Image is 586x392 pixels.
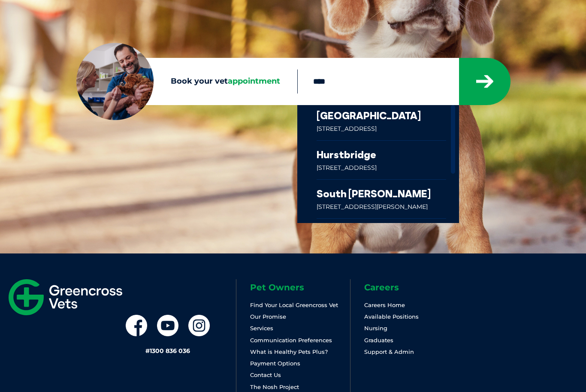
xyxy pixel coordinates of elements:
h6: Careers [364,283,464,292]
span: # [145,347,150,355]
a: Find Your Local Greencross Vet [250,302,338,308]
h6: Pet Owners [250,283,350,292]
a: Services [250,325,273,332]
a: Careers Home [364,302,405,308]
a: The Nosh Project [250,383,299,390]
a: #1300 836 036 [145,347,190,355]
a: Graduates [364,337,393,344]
a: Our Promise [250,313,286,320]
a: Payment Options [250,360,300,367]
span: appointment [228,76,280,86]
a: What is Healthy Pets Plus? [250,348,328,355]
a: Available Positions [364,313,419,320]
a: Nursing [364,325,387,332]
a: Contact Us [250,371,281,378]
a: Support & Admin [364,348,414,355]
label: Book your vet [76,75,297,88]
a: Communication Preferences [250,337,332,344]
